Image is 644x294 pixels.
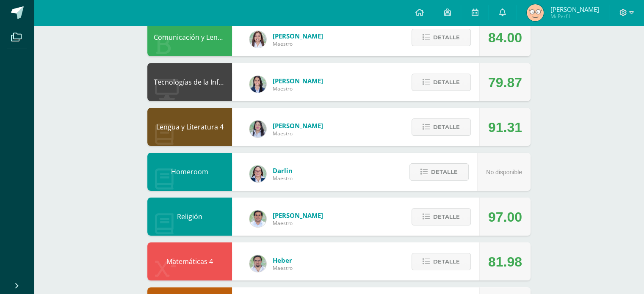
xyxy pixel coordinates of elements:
[147,108,232,146] div: Lengua y Literatura 4
[412,208,471,225] button: Detalle
[273,166,293,175] span: Darlin
[249,31,266,48] img: acecb51a315cac2de2e3deefdb732c9f.png
[273,256,293,264] span: Heber
[550,13,599,20] span: Mi Perfil
[433,254,460,269] span: Detalle
[147,198,232,236] div: Religión
[249,121,266,137] img: df6a3bad71d85cf97c4a6d1acf904499.png
[147,153,232,191] div: Homeroom
[527,4,544,21] img: ec776638e2b37e158411211b4036a738.png
[488,63,522,102] div: 79.87
[433,209,460,225] span: Detalle
[409,163,469,181] button: Detalle
[273,130,323,137] span: Maestro
[249,165,266,182] img: 571966f00f586896050bf2f129d9ef0a.png
[486,169,522,176] span: No disponible
[147,18,232,56] div: Comunicación y Lenguaje L3 Inglés 4
[412,118,471,136] button: Detalle
[412,29,471,46] button: Detalle
[273,264,293,272] span: Maestro
[147,242,232,280] div: Matemáticas 4
[412,74,471,91] button: Detalle
[488,108,522,146] div: 91.31
[488,19,522,57] div: 84.00
[273,40,323,47] span: Maestro
[433,30,460,45] span: Detalle
[273,220,323,227] span: Maestro
[273,32,323,40] span: [PERSON_NAME]
[249,76,266,93] img: 7489ccb779e23ff9f2c3e89c21f82ed0.png
[273,77,323,85] span: [PERSON_NAME]
[147,63,232,101] div: Tecnologías de la Información y la Comunicación 4
[550,5,599,14] span: [PERSON_NAME]
[433,74,460,90] span: Detalle
[431,164,458,180] span: Detalle
[273,175,293,182] span: Maestro
[488,243,522,281] div: 81.98
[273,121,323,130] span: [PERSON_NAME]
[249,210,266,227] img: f767cae2d037801592f2ba1a5db71a2a.png
[249,255,266,272] img: 00229b7027b55c487e096d516d4a36c4.png
[273,85,323,92] span: Maestro
[433,119,460,135] span: Detalle
[273,211,323,220] span: [PERSON_NAME]
[488,198,522,236] div: 97.00
[412,253,471,270] button: Detalle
